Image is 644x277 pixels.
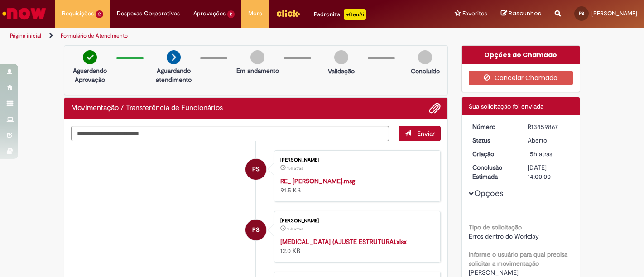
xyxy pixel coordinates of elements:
button: Adicionar anexos [429,102,441,114]
span: PS [252,219,260,241]
div: Aberto [528,136,570,145]
div: 91.5 KB [280,177,431,195]
span: Rascunhos [509,9,541,18]
span: Sua solicitação foi enviada [469,102,543,110]
img: ServiceNow [1,5,48,23]
span: 2 [227,10,235,18]
span: [PERSON_NAME] [591,10,637,17]
dt: Status [466,136,521,145]
p: Em andamento [236,66,279,75]
time: 28/08/2025 18:41:49 [287,166,303,171]
span: PS [252,158,260,180]
div: Opções do Chamado [462,46,580,64]
ul: Trilhas de página [7,28,423,44]
img: img-circle-grey.png [418,50,432,64]
div: [DATE] 14:00:00 [528,163,570,181]
p: Validação [328,67,355,76]
img: arrow-next.png [167,50,181,64]
a: Rascunhos [501,10,541,18]
span: 15h atrás [287,226,303,232]
a: Página inicial [10,32,41,39]
p: Aguardando atendimento [152,66,196,84]
span: Enviar [417,129,435,138]
textarea: Digite sua mensagem aqui... [71,126,389,141]
span: Despesas Corporativas [117,9,180,18]
div: [PERSON_NAME] [280,158,431,163]
time: 28/08/2025 18:42:17 [528,150,552,158]
span: 15h atrás [287,166,303,171]
img: check-circle-green.png [83,50,97,64]
a: RE_ [PERSON_NAME].msg [280,177,355,185]
div: Priscila Alves Morais Da Silva [245,159,266,180]
span: Aprovações [193,9,226,18]
p: +GenAi [344,9,366,20]
span: PS [579,10,584,16]
span: 15h atrás [528,150,552,158]
img: click_logo_yellow_360x200.png [276,6,300,20]
dt: Conclusão Estimada [466,163,521,181]
img: img-circle-grey.png [334,50,348,64]
span: Erros dentro do Workday [469,232,539,240]
a: [MEDICAL_DATA] (AJUSTE ESTRUTURA).xlsx [280,238,407,246]
p: Aguardando Aprovação [68,66,112,84]
b: informe o usuário para qual precisa solicitar a movimentação [469,250,567,267]
span: [PERSON_NAME] [469,268,519,277]
button: Enviar [399,126,441,141]
span: Favoritos [462,9,487,18]
div: R13459867 [528,122,570,131]
dt: Número [466,122,521,131]
h2: Movimentação / Transferência de Funcionários Histórico de tíquete [71,104,223,112]
span: Requisições [62,9,94,18]
div: 12.0 KB [280,237,431,255]
span: More [248,9,262,18]
div: Padroniza [314,9,366,20]
b: Tipo de solicitação [469,223,522,231]
a: Formulário de Atendimento [61,32,128,39]
div: 28/08/2025 18:42:17 [528,149,570,158]
dt: Criação [466,149,521,158]
button: Cancelar Chamado [469,71,573,85]
p: Concluído [411,67,440,76]
div: [PERSON_NAME] [280,218,431,224]
span: 2 [96,10,103,18]
div: Priscila Alves Morais Da Silva [245,220,266,240]
time: 28/08/2025 18:41:16 [287,226,303,232]
img: img-circle-grey.png [250,50,264,64]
